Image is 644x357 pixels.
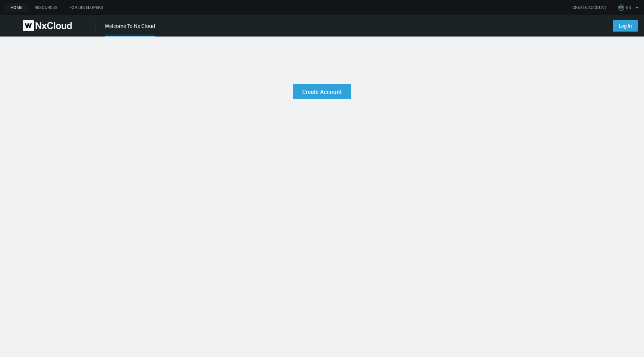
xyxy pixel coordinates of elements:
button: EN [616,1,642,13]
a: Log In [613,20,638,32]
span: EN [626,4,631,11]
a: home [4,3,28,12]
img: Nx Cloud logo [23,20,72,31]
a: For Developers [63,3,109,12]
a: Resources [28,3,63,12]
a: CREATE ACCOUNT [572,4,607,11]
a: Create Account [293,84,351,99]
div: Welcome To Nx Cloud [105,22,155,37]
